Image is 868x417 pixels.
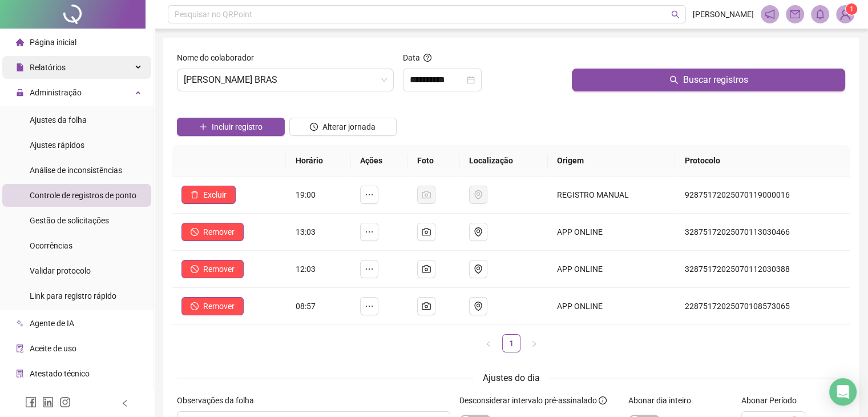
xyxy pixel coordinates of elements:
li: Página anterior [479,334,498,352]
span: Ajustes da folha [30,115,87,125]
td: 32875172025070112030388 [675,251,850,288]
span: Aceite de uso [30,344,76,353]
span: solution [16,370,24,378]
span: Controle de registros de ponto [30,191,136,200]
span: Relatórios [30,63,66,72]
span: 1 [850,5,854,13]
span: Ajustes rápidos [30,141,84,150]
label: Abonar Período [741,394,804,407]
button: Remover [181,297,244,315]
img: 93280 [837,6,854,23]
span: stop [191,302,199,310]
span: Atestado técnico [30,369,90,378]
span: environment [474,302,483,311]
th: Localização [460,145,548,177]
span: 13:03 [295,227,315,236]
span: Ajustes do dia [483,372,540,383]
span: 12:03 [295,264,315,274]
span: Alterar jornada [322,121,376,133]
span: camera [422,302,431,311]
span: camera [422,227,431,236]
span: Análise de inconsistências [30,166,122,175]
a: 1 [503,335,520,352]
span: search [669,75,679,85]
td: APP ONLINE [548,251,676,288]
span: Agente de IA [30,319,74,328]
span: Remover [203,263,235,275]
td: 22875172025070108573065 [675,288,850,325]
button: Remover [181,260,244,278]
th: Protocolo [675,145,850,177]
span: environment [474,264,483,274]
span: lock [16,89,24,97]
button: Incluir registro [177,118,285,136]
button: Buscar registros [572,69,845,91]
th: Origem [548,145,676,177]
span: clock-circle [310,123,318,131]
span: ellipsis [365,302,374,311]
span: ellipsis [365,190,374,199]
span: audit [16,344,24,352]
span: question-circle [423,54,431,62]
td: 32875172025070113030466 [675,214,850,251]
td: 92875172025070119000016 [675,177,850,214]
span: camera [422,264,431,274]
label: Observações da folha [177,394,261,407]
td: APP ONLINE [548,214,676,251]
span: Excluir [203,189,227,201]
span: facebook [25,396,37,408]
span: Validar protocolo [30,266,91,275]
td: APP ONLINE [548,288,676,325]
span: stop [191,228,199,236]
span: left [485,340,492,347]
span: environment [474,227,483,236]
span: search [671,10,680,19]
span: Desconsiderar intervalo pré-assinalado [459,396,597,405]
th: Horário [286,145,350,177]
label: Abonar dia inteiro [628,394,699,407]
span: Incluir registro [212,121,263,133]
li: Próxima página [525,334,543,352]
span: file [16,63,24,71]
span: right [531,340,538,347]
td: REGISTRO MANUAL [548,177,676,214]
span: ellipsis [365,264,374,274]
span: instagram [59,396,71,408]
button: Remover [181,223,244,241]
li: 1 [502,334,520,352]
span: 19:00 [295,190,315,199]
span: Buscar registros [683,73,748,87]
span: Remover [203,226,235,238]
button: Alterar jornada [289,118,397,136]
span: Gestão de solicitações [30,216,109,225]
span: notification [765,9,775,19]
span: Remover [203,300,235,312]
span: Data [403,53,420,62]
a: Alterar jornada [289,123,397,133]
button: right [525,334,543,352]
span: bell [815,9,825,19]
span: info-circle [599,396,607,404]
button: Excluir [181,186,236,204]
span: delete [191,191,199,199]
span: CARINA DA SILVA COSTA BRAS [184,69,387,91]
span: ellipsis [365,227,374,236]
th: Foto [408,145,460,177]
span: mail [790,9,800,19]
span: Link para registro rápido [30,291,116,300]
span: left [121,399,129,407]
th: Ações [351,145,408,177]
div: Open Intercom Messenger [829,378,857,406]
span: Ocorrências [30,241,72,250]
span: plus [199,123,207,131]
span: Página inicial [30,38,76,47]
span: stop [191,265,199,273]
span: home [16,38,24,46]
span: [PERSON_NAME] [693,8,754,21]
label: Nome do colaborador [177,51,261,64]
button: left [479,334,498,352]
span: linkedin [42,396,54,408]
span: Administração [30,88,82,97]
span: 08:57 [295,302,315,311]
sup: Atualize o seu contato no menu Meus Dados [846,3,857,15]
